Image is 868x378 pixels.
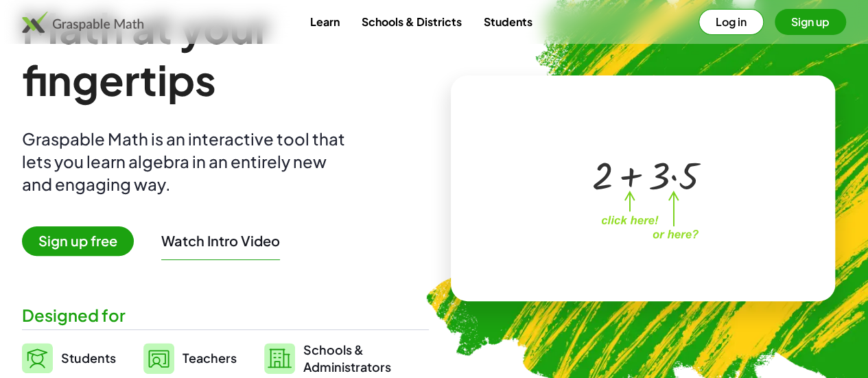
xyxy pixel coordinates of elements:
[298,9,350,34] a: Learn
[22,1,429,106] h1: Math at your fingertips
[22,341,116,375] a: Students
[61,350,116,366] span: Students
[161,232,280,250] button: Watch Intro Video
[264,341,391,375] a: Schools &Administrators
[143,341,237,375] a: Teachers
[22,128,351,196] div: Graspable Math is an interactive tool that lets you learn algebra in an entirely new and engaging...
[183,350,237,366] span: Teachers
[303,341,391,375] span: Schools & Administrators
[22,304,429,327] div: Designed for
[264,343,295,374] img: svg%3e
[22,343,53,373] img: svg%3e
[775,9,846,35] button: Sign up
[143,343,174,374] img: svg%3e
[699,9,764,35] button: Log in
[22,226,134,256] span: Sign up free
[350,9,472,34] a: Schools & Districts
[472,9,543,34] a: Students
